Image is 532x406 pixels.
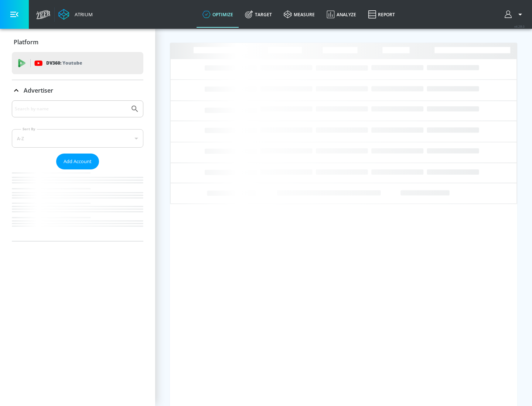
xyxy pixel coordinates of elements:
div: A-Z [12,129,143,148]
nav: list of Advertiser [12,169,143,241]
p: Platform [14,38,38,46]
div: Atrium [72,11,93,18]
div: DV360: Youtube [12,52,143,74]
span: Add Account [64,157,92,166]
a: Analyze [321,1,362,28]
div: Platform [12,32,143,52]
label: Sort By [21,127,37,131]
a: Target [239,1,278,28]
p: DV360: [46,59,82,67]
input: Search by name [15,104,127,114]
a: Report [362,1,401,28]
button: Add Account [56,154,99,169]
a: Atrium [58,9,93,20]
a: optimize [197,1,239,28]
span: v 4.28.0 [514,24,525,28]
div: Advertiser [12,80,143,101]
div: Advertiser [12,100,143,241]
p: Youtube [62,59,82,67]
p: Advertiser [24,86,53,94]
a: measure [278,1,321,28]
